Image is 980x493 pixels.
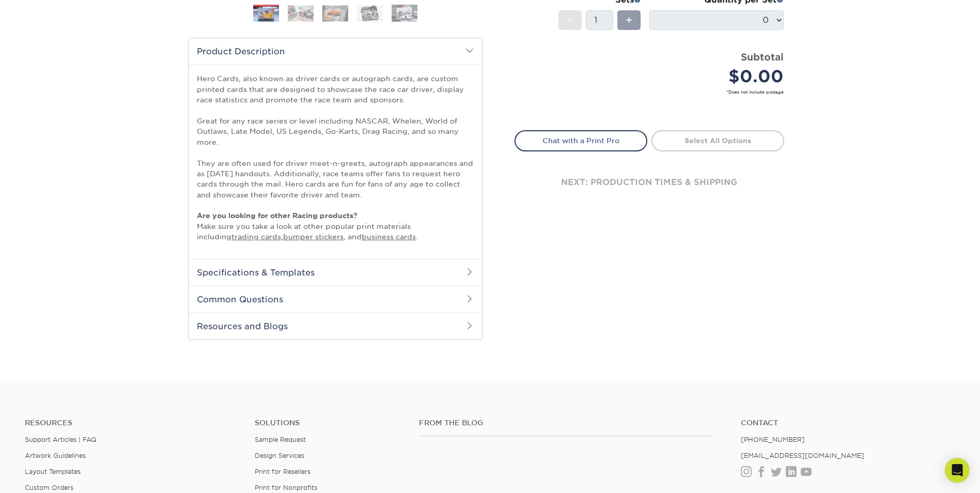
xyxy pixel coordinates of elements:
[741,452,864,459] a: [EMAIL_ADDRESS][DOMAIN_NAME]
[255,419,403,427] h4: Solutions
[25,419,239,427] h4: Resources
[255,436,306,443] a: Sample Request
[25,436,97,443] a: Support Articles | FAQ
[253,6,279,22] img: Hero Cards 01
[515,130,647,151] a: Chat with a Print Pro
[231,233,281,241] a: trading cards
[357,5,383,21] img: Hero Cards 04
[741,51,784,63] strong: Subtotal
[189,313,482,340] h2: Resources and Blogs
[197,73,474,242] p: Hero Cards, also known as driver cards or autograph cards, are custom printed cards that are desi...
[255,452,304,459] a: Design Services
[657,64,784,89] div: $0.00
[741,419,955,427] a: Contact
[523,89,784,95] small: *Does not include postage
[741,436,805,443] a: [PHONE_NUMBER]
[189,38,482,65] h2: Product Description
[189,259,482,286] h2: Specifications & Templates
[362,233,416,241] a: business cards
[419,419,713,427] h4: From the Blog
[255,468,310,475] a: Print for Resellers
[322,5,348,21] img: Hero Cards 03
[197,211,357,220] strong: Are you looking for other Racing products?
[515,151,784,213] div: next: production times & shipping
[626,12,632,28] span: +
[651,130,784,151] a: Select All Options
[392,4,417,22] img: Hero Cards 05
[945,458,970,483] div: Open Intercom Messenger
[288,5,314,21] img: Hero Cards 02
[283,233,344,241] a: bumper stickers
[568,12,572,28] span: -
[255,484,317,491] a: Print for Nonprofits
[189,286,482,313] h2: Common Questions
[25,452,86,459] a: Artwork Guidelines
